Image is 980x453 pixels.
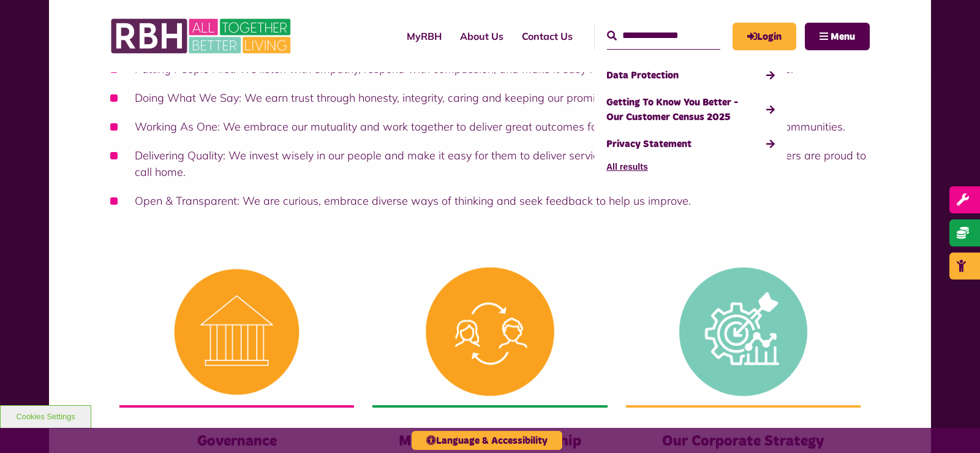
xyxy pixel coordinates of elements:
button: Navigation [805,23,870,50]
li: Delivering Quality: We invest wisely in our people and make it easy for them to deliver services ... [110,147,870,180]
button: All results [606,158,648,177]
a: MyRBH [398,20,451,53]
span: Menu [831,32,855,42]
input: Search [607,23,720,49]
img: Mutuality [372,258,607,405]
a: Getting To Know You Better - Our Customer Census 2025 [606,89,775,131]
img: RBH [110,12,294,60]
a: About Us [451,20,513,53]
a: Privacy Statement [606,131,775,158]
li: Open & Transparent: We are curious, embrace diverse ways of thinking and seek feedback to help us... [110,192,870,209]
li: Working As One: We embrace our mutuality and work together to deliver great outcomes for the peop... [110,118,870,135]
li: Doing What We Say: We earn trust through honesty, integrity, caring and keeping our promises. [110,89,870,106]
button: Language & Accessibility [412,431,562,450]
a: Contact Us [513,20,582,53]
img: Governance [119,258,354,405]
a: MyRBH [733,23,796,50]
a: Data Protection [606,62,775,89]
img: Corporate Strategy [626,258,861,405]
